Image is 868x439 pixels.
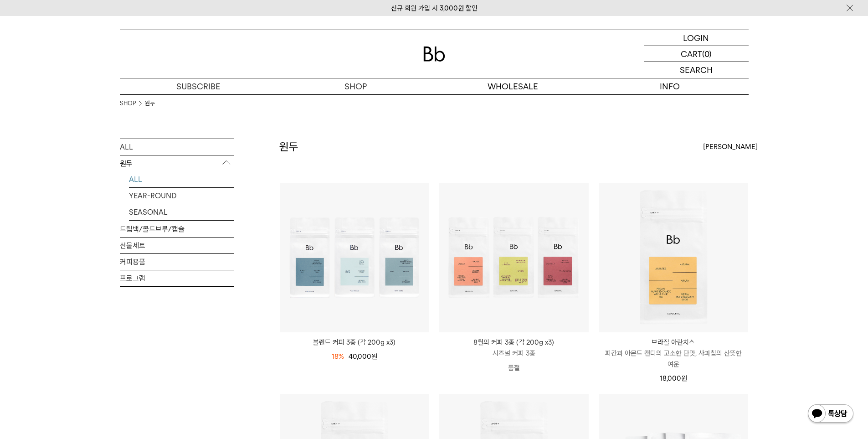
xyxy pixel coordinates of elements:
[599,337,748,370] a: 브라질 아란치스 피칸과 아몬드 캔디의 고소한 단맛, 사과칩의 산뜻한 여운
[332,351,344,362] div: 18%
[280,183,429,332] img: 블렌드 커피 3종 (각 200g x3)
[120,155,234,172] p: 원두
[145,99,155,108] a: 원두
[120,78,277,94] a: SUBSCRIBE
[434,78,591,94] p: WHOLESALE
[681,374,687,382] span: 원
[644,30,749,46] a: LOGIN
[660,374,687,382] span: 18,000
[599,183,748,332] img: 브라질 아란치스
[439,183,589,332] img: 8월의 커피 3종 (각 200g x3)
[120,221,234,237] a: 드립백/콜드브루/캡슐
[439,337,589,359] a: 8월의 커피 3종 (각 200g x3) 시즈널 커피 3종
[277,78,434,94] a: SHOP
[120,254,234,270] a: 커피용품
[703,141,758,152] span: [PERSON_NAME]
[279,139,298,155] h2: 원두
[120,139,234,155] a: ALL
[120,99,136,108] a: SHOP
[683,30,709,46] p: LOGIN
[129,204,234,220] a: SEASONAL
[591,78,749,94] p: INFO
[702,46,712,62] p: (0)
[599,337,748,348] p: 브라질 아란치스
[349,352,377,361] span: 40,000
[680,62,713,78] p: SEARCH
[599,348,748,370] p: 피칸과 아몬드 캔디의 고소한 단맛, 사과칩의 산뜻한 여운
[439,348,589,359] p: 시즈널 커피 3종
[120,238,234,253] a: 선물세트
[423,46,445,62] img: 로고
[644,46,749,62] a: CART (0)
[120,270,234,286] a: 프로그램
[391,4,478,12] a: 신규 회원 가입 시 3,000원 할인
[439,337,589,348] p: 8월의 커피 3종 (각 200g x3)
[280,337,429,348] a: 블렌드 커피 3종 (각 200g x3)
[129,171,234,187] a: ALL
[681,46,702,62] p: CART
[371,352,377,361] span: 원
[129,188,234,204] a: YEAR-ROUND
[439,359,589,377] p: 품절
[807,403,854,425] img: 카카오톡 채널 1:1 채팅 버튼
